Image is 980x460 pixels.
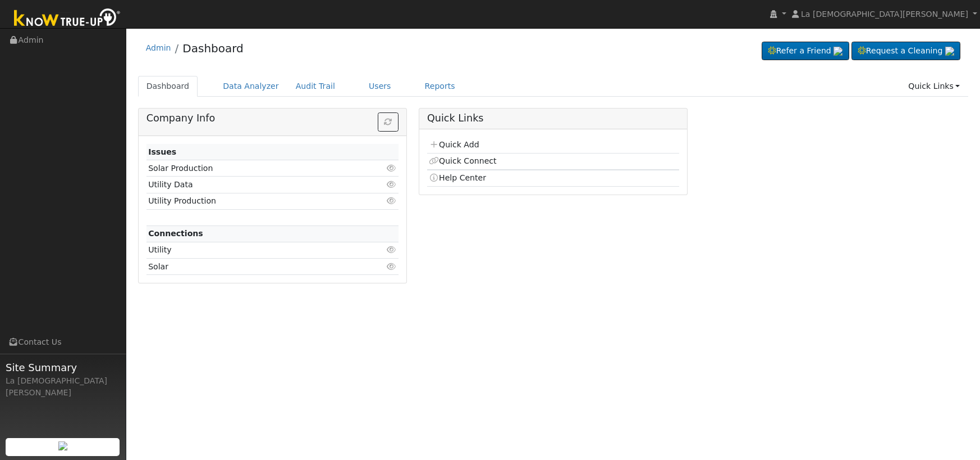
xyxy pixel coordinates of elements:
[146,259,358,275] td: Solar
[945,47,954,56] img: retrieve
[146,193,358,209] td: Utility Production
[801,10,968,19] span: La [DEMOGRAPHIC_DATA][PERSON_NAME]
[146,43,171,52] a: Admin
[387,246,397,254] i: Click to view
[851,42,960,61] a: Request a Cleaning
[146,242,358,258] td: Utility
[387,197,397,205] i: Click to view
[762,42,849,61] a: Refer a Friend
[429,140,479,149] a: Quick Add
[58,441,67,450] img: retrieve
[146,112,399,124] h5: Company Info
[834,47,842,56] img: retrieve
[182,42,244,55] a: Dashboard
[287,76,344,97] a: Audit Trail
[429,156,496,165] a: Quick Connect
[148,229,203,238] strong: Connections
[146,177,358,193] td: Utility Data
[387,181,397,188] i: Click to view
[214,76,287,97] a: Data Analyzer
[427,112,679,124] h5: Quick Links
[6,360,120,375] span: Site Summary
[387,164,397,172] i: Click to view
[900,76,968,97] a: Quick Links
[8,6,126,31] img: Know True-Up
[138,76,198,97] a: Dashboard
[148,147,176,156] strong: Issues
[6,375,120,399] div: La [DEMOGRAPHIC_DATA][PERSON_NAME]
[360,76,400,97] a: Users
[387,263,397,270] i: Click to view
[416,76,464,97] a: Reports
[146,160,358,177] td: Solar Production
[429,173,486,182] a: Help Center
